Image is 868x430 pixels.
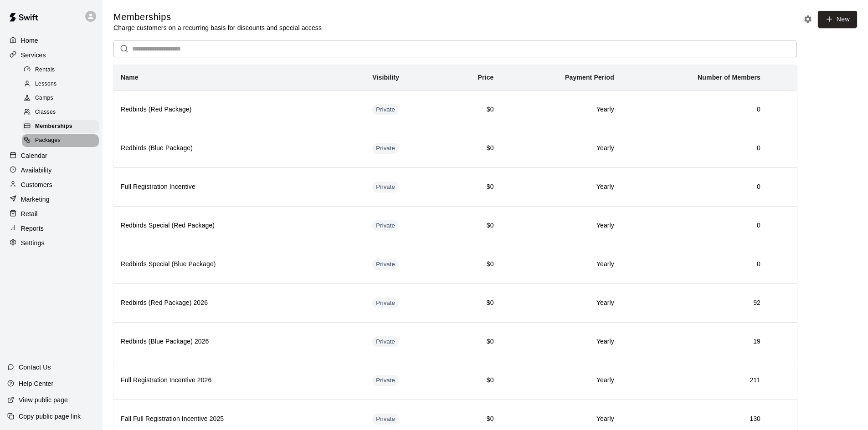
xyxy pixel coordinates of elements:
h6: 211 [629,375,760,385]
h6: Yearly [508,143,614,153]
p: Home [21,36,38,45]
button: Memberships settings [801,12,815,26]
p: Help Center [19,379,53,388]
a: Retail [7,207,95,221]
h6: Redbirds Special (Red Package) [121,221,358,231]
a: Reports [7,222,95,235]
div: This membership is hidden from the memberships page [372,104,399,115]
h6: Yearly [508,337,614,347]
span: Private [372,338,399,346]
b: Name [121,74,139,81]
div: This membership is hidden from the memberships page [372,298,399,309]
h6: Yearly [508,298,614,308]
div: This membership is hidden from the memberships page [372,220,399,231]
span: Private [372,299,399,308]
div: This membership is hidden from the memberships page [372,414,399,425]
h6: 92 [629,298,760,308]
h6: Yearly [508,105,614,115]
h6: 0 [629,105,760,115]
p: Reports [21,224,44,233]
p: Charge customers on a recurring basis for discounts and special access [113,23,322,32]
a: Classes [22,106,103,120]
h6: Redbirds Special (Blue Package) [121,259,358,269]
h6: Yearly [508,182,614,192]
div: This membership is hidden from the memberships page [372,375,399,386]
div: Packages [22,134,99,147]
a: Rentals [22,63,103,77]
p: Calendar [21,151,47,160]
h6: 130 [629,414,760,424]
span: Classes [35,108,56,117]
b: Visibility [372,74,399,81]
p: Copy public page link [19,412,81,421]
span: Rentals [35,66,55,75]
h6: $0 [451,298,494,308]
b: Payment Period [565,74,614,81]
h6: 0 [629,182,760,192]
span: Private [372,222,399,230]
a: Camps [22,91,103,106]
h6: 0 [629,259,760,269]
h6: Full Registration Incentive 2026 [121,375,358,385]
h6: $0 [451,375,494,385]
p: Marketing [21,195,50,204]
h6: 19 [629,337,760,347]
a: Availability [7,163,95,177]
h6: Yearly [508,221,614,231]
p: Settings [21,238,45,248]
a: New [818,11,857,28]
p: View public page [19,395,68,405]
p: Customers [21,180,52,189]
a: Calendar [7,149,95,162]
div: This membership is hidden from the memberships page [372,336,399,347]
a: Packages [22,134,103,148]
h6: Yearly [508,375,614,385]
h6: Redbirds (Blue Package) [121,143,358,153]
h6: Redbirds (Red Package) 2026 [121,298,358,308]
div: Lessons [22,78,99,91]
div: Rentals [22,64,99,76]
h6: Redbirds (Red Package) [121,105,358,115]
h6: Fall Full Registration Incentive 2025 [121,414,358,424]
p: Contact Us [19,363,51,372]
h5: Memberships [113,11,322,23]
a: Customers [7,178,95,192]
div: This membership is hidden from the memberships page [372,143,399,154]
h6: $0 [451,337,494,347]
h6: 0 [629,143,760,153]
h6: Redbirds (Blue Package) 2026 [121,337,358,347]
span: Private [372,376,399,385]
h6: Yearly [508,259,614,269]
b: Price [478,74,494,81]
h6: $0 [451,259,494,269]
span: Private [372,260,399,269]
p: Availability [21,166,52,175]
div: Classes [22,106,99,119]
a: Marketing [7,192,95,206]
h6: $0 [451,105,494,115]
h6: Yearly [508,414,614,424]
a: Home [7,34,95,47]
h6: $0 [451,221,494,231]
div: This membership is hidden from the memberships page [372,182,399,192]
span: Camps [35,94,53,103]
span: Private [372,183,399,192]
span: Lessons [35,80,57,89]
p: Services [21,51,46,60]
a: Lessons [22,77,103,91]
a: Settings [7,236,95,250]
span: Private [372,106,399,114]
span: Memberships [35,122,72,131]
div: This membership is hidden from the memberships page [372,259,399,270]
h6: $0 [451,414,494,424]
span: Private [372,415,399,424]
span: Packages [35,136,61,145]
